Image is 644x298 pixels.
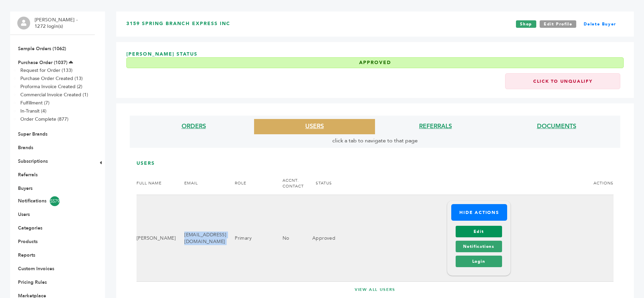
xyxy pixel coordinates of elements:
a: In-Transit (4) [20,108,46,114]
a: Pricing Rules [18,279,47,285]
a: Edit [456,226,502,237]
a: Commercial Invoice Created (1) [20,92,88,98]
a: REFERRALS [419,122,452,131]
h3: [PERSON_NAME] Status [126,51,624,73]
a: Sample Orders (1062) [18,45,66,52]
a: Edit Profile [540,20,577,28]
a: Categories [18,225,42,231]
a: USERS [305,122,324,131]
a: DOCUMENTS [537,122,576,131]
button: Hide Actions [451,204,507,221]
a: Order Complete (877) [20,116,68,122]
span: 5579 [50,196,60,206]
a: Users [18,211,30,218]
a: Delete Buyer [580,20,620,28]
th: STATUS [304,172,335,195]
th: ROLE [226,172,274,195]
a: Buyers [18,185,33,192]
th: ACTIONS [335,172,614,195]
a: Reports [18,252,35,258]
a: Notifications [456,241,502,252]
a: Super Brands [18,131,47,137]
img: profile.png [17,17,30,29]
a: Click to Unqualify [505,73,620,89]
a: Proforma Invoice Created (2) [20,83,82,90]
a: Fulfillment (7) [20,100,49,106]
h3: 3159 Spring Branch Express INC [126,20,230,28]
th: ACCNT. CONTACT [274,172,304,195]
a: Purchase Order Created (13) [20,75,83,82]
span: click a tab to navigate to that page [332,137,418,144]
a: Login [456,256,502,267]
div: Approved [126,57,624,68]
th: EMAIL [176,172,226,195]
td: No [274,195,304,282]
a: Referrals [18,172,38,178]
td: Approved [304,195,335,282]
h3: USERS [137,160,614,172]
a: Custom Invoices [18,265,54,272]
a: Request for Order (133) [20,67,72,74]
a: Subscriptions [18,158,48,164]
a: Products [18,238,38,245]
a: Shop [516,20,536,28]
td: [EMAIL_ADDRESS][DOMAIN_NAME] [176,195,226,282]
a: VIEW ALL USERS [137,287,614,293]
td: [PERSON_NAME] [137,195,176,282]
a: Notifications5579 [18,196,87,206]
td: Primary [226,195,274,282]
a: Purchase Order (1037) [18,59,67,66]
a: ORDERS [182,122,206,131]
a: Brands [18,144,33,151]
li: [PERSON_NAME] - 1272 login(s) [35,17,79,30]
th: FULL NAME [137,172,176,195]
